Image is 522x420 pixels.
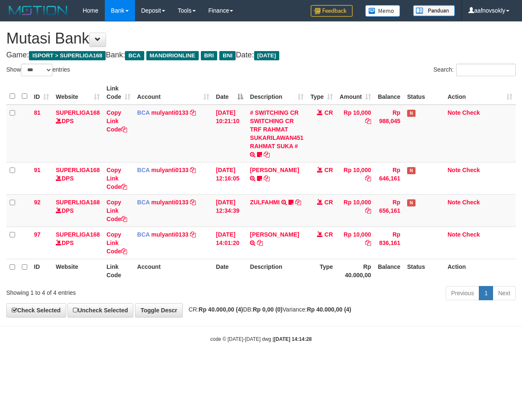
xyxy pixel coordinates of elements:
th: Account [134,259,213,283]
span: Has Note [407,167,416,174]
a: Check [462,199,480,206]
a: Check [462,167,480,173]
span: Has Note [407,199,416,206]
a: mulyanti0133 [151,231,189,238]
a: Uncheck Selected [68,303,133,317]
th: Status [404,81,444,105]
td: [DATE] 14:01:20 [213,227,247,259]
a: Check [462,231,480,238]
a: Copy mulyanti0133 to clipboard [190,199,196,206]
th: Rp 40.000,00 [336,259,374,283]
a: SUPERLIGA168 [56,167,100,173]
select: Showentries [21,64,52,76]
td: DPS [52,227,103,259]
a: Copy # SWITCHING CR SWITCHING CR TRF RAHMAT SUKARILAWAN451 RAHMAT SUKA # to clipboard [264,151,270,158]
th: Website [52,259,103,283]
span: BCA [125,51,144,60]
td: Rp 10,000 [336,194,374,227]
th: ID: activate to sort column ascending [31,81,52,105]
span: BRI [201,51,217,60]
span: BNI [219,51,236,60]
th: Balance [374,259,404,283]
a: Copy Link Code [106,231,127,255]
td: DPS [52,105,103,162]
a: # SWITCHING CR SWITCHING CR TRF RAHMAT SUKARILAWAN451 RAHMAT SUKA # [250,109,304,149]
a: Toggle Descr [135,303,183,317]
th: Amount: activate to sort column ascending [336,81,374,105]
th: ID [31,259,52,283]
h1: Mutasi Bank [6,30,516,47]
td: DPS [52,194,103,227]
td: Rp 836,161 [374,227,404,259]
a: [PERSON_NAME] [250,167,299,173]
div: Showing 1 to 4 of 4 entries [6,285,211,297]
span: 97 [34,231,41,238]
a: Copy Rp 10,000 to clipboard [365,118,371,124]
h4: Game: Bank: Date: [6,51,516,59]
a: Note [447,167,460,173]
th: Type [307,259,336,283]
td: DPS [52,162,103,194]
span: ISPORT > SUPERLIGA168 [29,51,106,60]
a: Copy mulyanti0133 to clipboard [190,167,196,173]
img: panduan.png [413,5,455,16]
th: Account: activate to sort column ascending [134,81,213,105]
th: Date: activate to sort column descending [213,81,247,105]
a: Note [447,199,460,206]
small: code © [DATE]-[DATE] dwg | [210,336,312,342]
a: Check Selected [6,303,66,317]
a: mulyanti0133 [151,109,189,116]
a: Check [462,109,480,116]
td: Rp 10,000 [336,105,374,162]
label: Show entries [6,64,70,76]
a: Copy ZULFAHMI to clipboard [295,199,301,206]
span: 81 [34,109,41,116]
a: Note [447,231,460,238]
a: Copy RIYO RAHMAN to clipboard [264,175,270,182]
th: Description: activate to sort column ascending [247,81,307,105]
th: Date [213,259,247,283]
a: SUPERLIGA168 [56,109,100,116]
th: Link Code: activate to sort column ascending [103,81,134,105]
th: Website: activate to sort column ascending [52,81,103,105]
td: [DATE] 10:21:10 [213,105,247,162]
a: Copy Rp 10,000 to clipboard [365,175,371,182]
span: CR [325,109,333,116]
a: mulyanti0133 [151,199,189,206]
span: Has Note [407,110,416,117]
td: Rp 656,161 [374,194,404,227]
a: ZULFAHMI [250,199,280,206]
th: Action [444,259,516,283]
td: Rp 10,000 [336,162,374,194]
span: CR [325,199,333,206]
span: CR [325,167,333,173]
th: Status [404,259,444,283]
strong: Rp 0,00 (0) [253,306,283,313]
label: Search: [434,64,516,76]
a: Copy Link Code [106,199,127,222]
span: MANDIRIONLINE [146,51,199,60]
span: BCA [137,231,150,238]
strong: Rp 40.000,00 (4) [199,306,243,313]
input: Search: [456,64,516,76]
span: BCA [137,167,150,173]
span: CR [325,231,333,238]
a: Copy Rp 10,000 to clipboard [365,240,371,246]
a: Copy ARIEF ROCHIM SYAMS to clipboard [257,240,263,246]
th: Description [247,259,307,283]
th: Balance [374,81,404,105]
span: BCA [137,109,150,116]
span: [DATE] [254,51,280,60]
img: Button%20Memo.svg [365,5,400,17]
a: Copy mulyanti0133 to clipboard [190,231,196,238]
a: mulyanti0133 [151,167,189,173]
a: SUPERLIGA168 [56,199,100,206]
strong: [DATE] 14:14:28 [274,336,312,342]
a: Note [447,109,460,116]
span: 92 [34,199,41,206]
a: SUPERLIGA168 [56,231,100,238]
th: Type: activate to sort column ascending [307,81,336,105]
span: BCA [137,199,150,206]
a: Previous [446,286,479,300]
a: Copy Link Code [106,109,127,133]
